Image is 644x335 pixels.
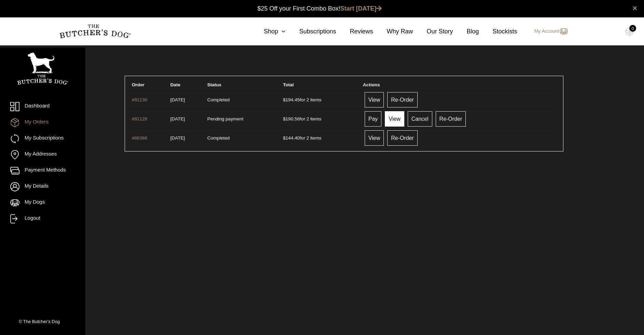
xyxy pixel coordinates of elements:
span: $ [283,97,286,102]
td: Pending payment [205,110,280,128]
a: Re-Order [387,130,418,146]
time: [DATE] [170,135,185,141]
time: [DATE] [170,116,185,121]
a: #91130 [132,97,147,102]
a: Start [DATE] [340,5,382,12]
a: Subscriptions [285,27,336,36]
a: Re-Order [387,92,418,107]
a: #91128 [132,116,147,121]
a: View [385,111,404,127]
a: My Orders [10,118,75,127]
a: My Account [528,27,568,35]
img: TBD_Cart-Empty.png [625,27,634,36]
a: Shop [250,27,285,36]
a: Pay [365,111,382,127]
time: [DATE] [170,97,185,102]
a: #86366 [132,135,147,141]
a: Our Story [413,27,453,36]
span: $ [283,135,286,141]
td: for 2 items [280,129,360,147]
a: Blog [453,27,479,36]
td: Completed [205,90,280,109]
a: View [365,130,384,146]
span: Total [283,82,294,87]
span: 144.40 [283,135,300,141]
a: My Subscriptions [10,134,75,143]
span: Order [132,82,144,87]
a: My Addresses [10,150,75,159]
a: Stockists [479,27,517,36]
td: Completed [205,129,280,147]
span: 190.56 [283,116,300,121]
span: $ [283,116,286,121]
a: Reviews [336,27,373,36]
a: close [632,4,637,12]
a: Re-Order [436,111,466,127]
a: View [365,92,384,107]
span: Actions [363,82,380,87]
a: My Details [10,182,75,191]
div: 0 [629,25,636,32]
a: Payment Methods [10,166,75,175]
span: Date [170,82,180,87]
span: Status [207,82,222,87]
a: My Dogs [10,198,75,207]
a: Dashboard [10,102,75,111]
td: for 2 items [280,110,360,128]
a: Cancel [408,111,432,127]
img: TBD_Portrait_Logo_White.png [17,53,68,85]
a: Logout [10,214,75,223]
span: 194.45 [283,97,300,102]
a: Why Raw [373,27,413,36]
td: for 2 items [280,90,360,109]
